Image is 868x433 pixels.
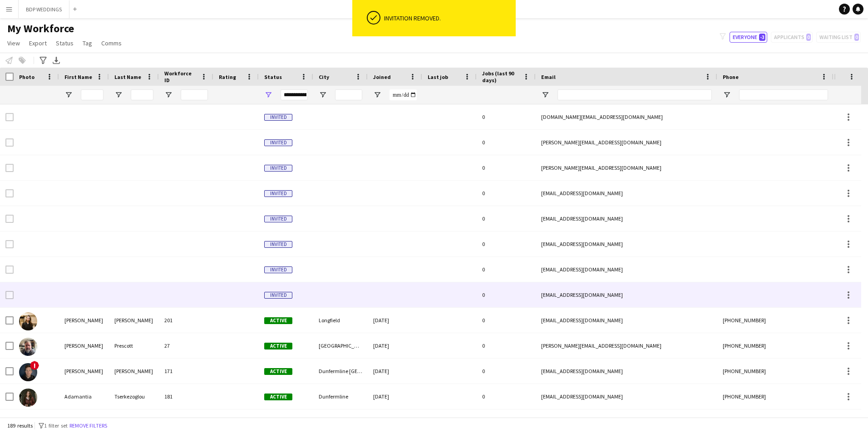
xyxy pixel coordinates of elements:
[5,189,14,197] input: Row Selection is disabled for this row (unchecked)
[368,384,422,409] div: [DATE]
[319,91,327,99] button: Open Filter Menu
[5,113,14,121] input: Row Selection is disabled for this row (unchecked)
[64,74,92,80] span: First Name
[368,359,422,384] div: [DATE]
[4,37,24,49] a: View
[536,181,717,206] div: [EMAIL_ADDRESS][DOMAIN_NAME]
[477,384,536,409] div: 0
[313,308,368,333] div: Longfield
[5,164,14,172] input: Row Selection is disabled for this row (unchecked)
[536,333,717,358] div: [PERSON_NAME][EMAIL_ADDRESS][DOMAIN_NAME]
[114,91,123,99] button: Open Filter Menu
[264,292,292,299] span: Invited
[313,359,368,384] div: Dunfermline [GEOGRAPHIC_DATA][PERSON_NAME], [GEOGRAPHIC_DATA]
[335,89,362,100] input: City Filter Input
[164,91,173,99] button: Open Filter Menu
[81,89,104,100] input: First Name Filter Input
[109,359,159,384] div: [PERSON_NAME]
[264,343,292,349] span: Active
[44,422,68,429] span: 1 filter set
[368,333,422,358] div: [DATE]
[477,282,536,307] div: 0
[717,359,833,384] div: [PHONE_NUMBER]
[477,155,536,180] div: 0
[159,308,213,333] div: 201
[5,215,14,223] input: Row Selection is disabled for this row (unchecked)
[536,257,717,282] div: [EMAIL_ADDRESS][DOMAIN_NAME]
[164,70,197,84] span: Workforce ID
[5,240,14,248] input: Row Selection is disabled for this row (unchecked)
[219,74,236,80] span: Rating
[477,104,536,129] div: 0
[52,37,77,49] a: Status
[541,91,549,99] button: Open Filter Menu
[109,308,159,333] div: [PERSON_NAME]
[5,291,14,299] input: Row Selection is disabled for this row (unchecked)
[19,389,37,407] img: Adamantia Tserkezoglou
[384,14,512,22] div: Invitation removed.
[313,384,368,409] div: Dunfermline
[717,333,833,358] div: [PHONE_NUMBER]
[79,37,96,49] a: Tag
[5,138,14,147] input: Row Selection is disabled for this row (unchecked)
[264,114,292,121] span: Invited
[264,394,292,400] span: Active
[313,333,368,358] div: [GEOGRAPHIC_DATA]
[181,89,208,100] input: Workforce ID Filter Input
[717,308,833,333] div: [PHONE_NUMBER]
[59,359,109,384] div: [PERSON_NAME]
[51,55,62,66] app-action-btn: Export XLSX
[390,89,417,100] input: Joined Filter Input
[536,206,717,231] div: [EMAIL_ADDRESS][DOMAIN_NAME]
[264,74,282,80] span: Status
[536,130,717,155] div: [PERSON_NAME][EMAIL_ADDRESS][DOMAIN_NAME]
[723,91,731,99] button: Open Filter Menu
[477,359,536,384] div: 0
[30,361,39,370] span: !
[477,206,536,231] div: 0
[477,333,536,358] div: 0
[25,37,50,49] a: Export
[536,155,717,180] div: [PERSON_NAME][EMAIL_ADDRESS][DOMAIN_NAME]
[59,384,109,409] div: Adamantia
[264,216,292,222] span: Invited
[264,368,292,375] span: Active
[5,266,14,274] input: Row Selection is disabled for this row (unchecked)
[59,308,109,333] div: [PERSON_NAME]
[477,308,536,333] div: 0
[536,384,717,409] div: [EMAIL_ADDRESS][DOMAIN_NAME]
[557,89,712,100] input: Email Filter Input
[536,104,717,129] div: [DOMAIN_NAME][EMAIL_ADDRESS][DOMAIN_NAME]
[264,91,272,99] button: Open Filter Menu
[536,308,717,333] div: [EMAIL_ADDRESS][DOMAIN_NAME]
[264,317,292,324] span: Active
[19,312,37,330] img: Adam Harvey
[264,165,292,172] span: Invited
[56,39,74,47] span: Status
[759,34,765,41] span: -3
[19,74,35,80] span: Photo
[428,74,448,80] span: Last job
[29,39,47,47] span: Export
[114,74,141,80] span: Last Name
[373,91,381,99] button: Open Filter Menu
[83,39,92,47] span: Tag
[373,74,391,80] span: Joined
[19,0,69,18] button: BDP WEDDINGS
[723,74,739,80] span: Phone
[264,139,292,146] span: Invited
[477,257,536,282] div: 0
[7,22,74,35] span: My Workforce
[131,89,153,100] input: Last Name Filter Input
[7,39,20,47] span: View
[38,55,49,66] app-action-btn: Advanced filters
[482,70,519,84] span: Jobs (last 90 days)
[477,130,536,155] div: 0
[739,89,828,100] input: Phone Filter Input
[109,333,159,358] div: Prescott
[98,37,125,49] a: Comms
[536,359,717,384] div: [EMAIL_ADDRESS][DOMAIN_NAME]
[64,91,73,99] button: Open Filter Menu
[368,308,422,333] div: [DATE]
[264,190,292,197] span: Invited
